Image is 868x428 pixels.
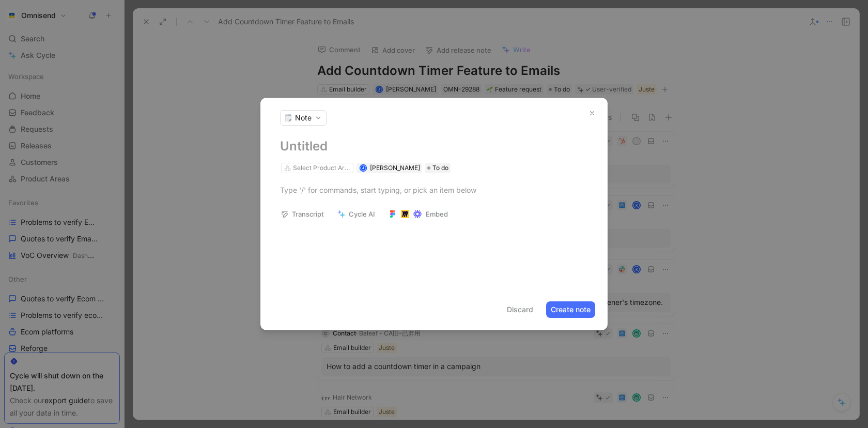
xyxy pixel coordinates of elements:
button: Transcript [276,207,329,221]
div: To do [425,163,451,173]
span: [PERSON_NAME] [370,164,420,172]
button: Embed [384,207,453,221]
span: To do [432,163,448,173]
div: J [360,165,366,171]
div: Select Product Area [293,163,351,173]
img: 🗒️ [285,114,292,121]
button: Cycle AI [333,207,380,221]
button: Create note [546,301,595,318]
button: Discard [502,301,538,318]
span: Note [295,113,312,123]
